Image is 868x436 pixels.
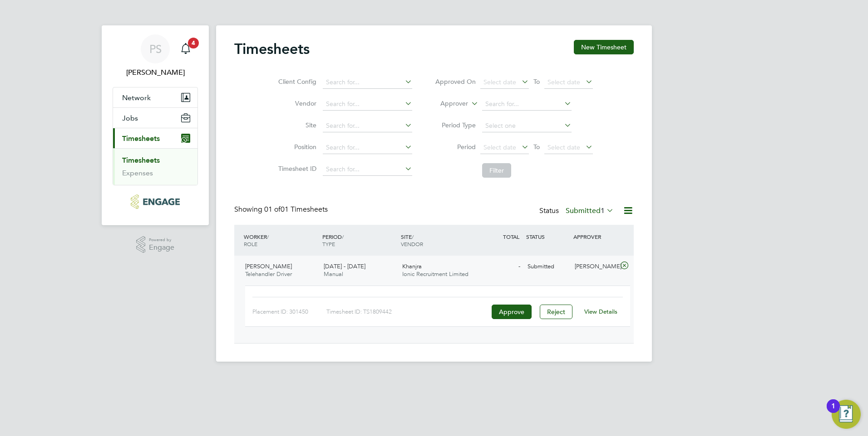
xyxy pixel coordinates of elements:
[427,99,468,108] label: Approver
[326,305,489,319] div: Timesheet ID: TS1809442
[113,128,197,148] button: Timesheets
[322,240,335,247] span: TYPE
[342,233,344,240] span: /
[245,262,292,270] span: [PERSON_NAME]
[402,270,469,278] span: Ionic Recruitment Limited
[323,98,412,111] input: Search for...
[831,406,835,418] div: 1
[435,143,476,151] label: Period
[531,141,542,153] span: To
[482,163,511,178] button: Filter
[524,259,571,274] div: Submitted
[252,305,326,319] div: Placement ID: 301450
[188,38,199,48] span: 4
[324,270,343,278] span: Manual
[113,67,198,78] span: Pauline Shaw
[566,206,614,215] label: Submitted
[539,205,616,218] div: Status
[276,99,316,107] label: Vendor
[571,259,618,274] div: [PERSON_NAME]
[401,240,423,247] span: VENDOR
[177,34,195,63] a: 4
[122,169,153,177] a: Expenses
[524,228,571,245] div: STATUS
[113,148,197,185] div: Timesheets
[276,165,316,173] label: Timesheet ID
[102,25,209,225] nav: Main navigation
[234,40,310,58] h2: Timesheets
[482,98,572,111] input: Search for...
[503,233,519,240] span: TOTAL
[234,205,330,214] div: Showing
[324,262,365,270] span: [DATE] - [DATE]
[267,233,269,240] span: /
[113,108,197,128] button: Jobs
[402,262,422,270] span: Khanjra
[435,121,476,129] label: Period Type
[323,120,412,132] input: Search for...
[122,114,138,122] span: Jobs
[149,244,174,252] span: Engage
[547,143,580,151] span: Select date
[435,78,476,86] label: Approved On
[571,228,618,245] div: APPROVER
[276,143,316,151] label: Position
[399,228,477,252] div: SITE
[244,240,257,247] span: ROLE
[323,163,412,176] input: Search for...
[149,43,162,55] span: PS
[323,141,412,154] input: Search for...
[245,270,292,278] span: Telehandler Driver
[601,206,605,215] span: 1
[149,236,174,244] span: Powered by
[584,308,617,315] a: View Details
[264,205,281,214] span: 01 of
[483,143,516,151] span: Select date
[483,78,516,86] span: Select date
[122,156,160,165] a: Timesheets
[540,305,572,319] button: Reject
[547,78,580,86] span: Select date
[323,76,412,89] input: Search for...
[122,134,160,143] span: Timesheets
[264,205,328,214] span: 01 Timesheets
[832,400,861,429] button: Open Resource Center, 1 new notification
[574,40,634,54] button: New Timesheet
[482,120,572,132] input: Select one
[276,78,316,86] label: Client Config
[131,194,179,209] img: barnfieldconstruction-logo-retina.png
[320,228,399,252] div: PERIOD
[242,228,320,252] div: WORKER
[276,121,316,129] label: Site
[113,194,198,209] a: Go to home page
[122,93,151,102] span: Network
[113,87,197,107] button: Network
[531,76,542,87] span: To
[113,34,198,78] a: PS[PERSON_NAME]
[136,236,175,253] a: Powered byEngage
[412,233,414,240] span: /
[477,259,524,274] div: -
[492,305,532,319] button: Approve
